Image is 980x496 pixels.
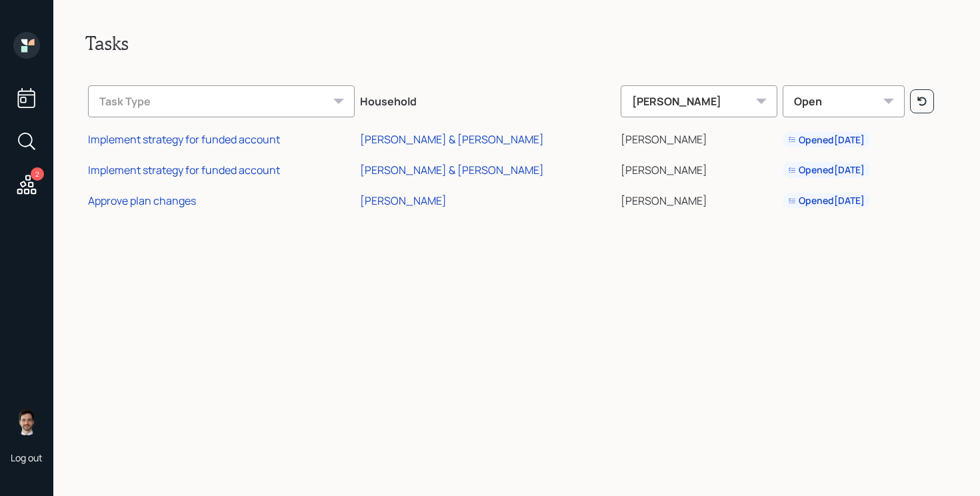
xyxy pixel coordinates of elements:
div: [PERSON_NAME] & [PERSON_NAME] [360,132,544,147]
img: jonah-coleman-headshot.png [13,409,40,435]
div: [PERSON_NAME] & [PERSON_NAME] [360,163,544,177]
div: Implement strategy for funded account [88,132,280,147]
div: Opened [DATE] [788,194,865,207]
div: Opened [DATE] [788,133,865,147]
td: [PERSON_NAME] [618,183,780,214]
div: Open [783,85,905,117]
div: [PERSON_NAME] [360,193,447,208]
th: Household [357,76,618,123]
div: Log out [11,451,43,464]
div: Task Type [88,85,355,117]
h2: Tasks [85,32,948,55]
div: Implement strategy for funded account [88,163,280,177]
td: [PERSON_NAME] [618,153,780,183]
div: Opened [DATE] [788,163,865,177]
div: 2 [31,167,44,181]
div: Approve plan changes [88,193,196,208]
td: [PERSON_NAME] [618,123,780,153]
div: [PERSON_NAME] [621,85,777,117]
